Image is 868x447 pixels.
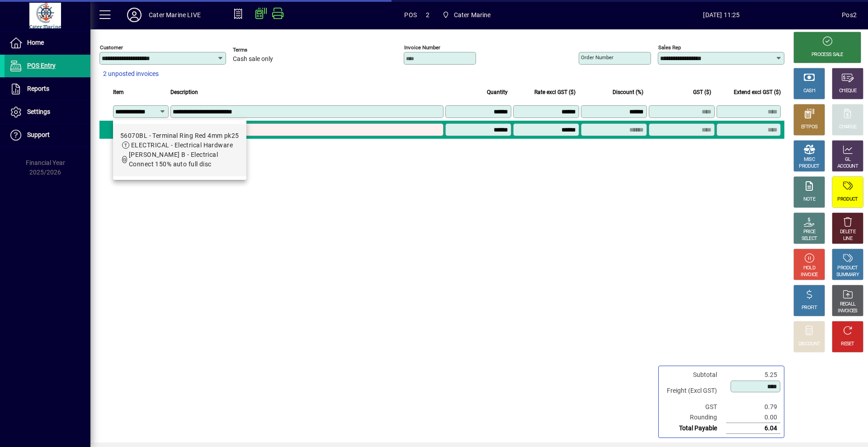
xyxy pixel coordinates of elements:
[840,301,856,308] div: RECALL
[837,265,858,272] div: PRODUCT
[27,39,44,46] span: Home
[99,66,162,82] button: 2 unposted invoices
[662,423,726,434] td: Total Payable
[120,131,239,141] div: 56070BL - Terminal Ring Red 4mm pk25
[103,69,159,79] span: 2 unposted invoices
[131,141,233,149] span: ELECTRICAL - Electrical Hardware
[601,8,842,22] span: [DATE] 11:25
[113,87,124,97] span: Item
[726,423,780,434] td: 6.04
[845,156,851,163] div: GL
[803,229,816,235] div: PRICE
[662,402,726,412] td: GST
[404,8,417,22] span: POS
[27,108,50,115] span: Settings
[837,196,858,203] div: PRODUCT
[149,8,201,22] div: Cater Marine LIVE
[662,412,726,423] td: Rounding
[802,235,817,242] div: SELECT
[842,8,857,22] div: Pos2
[803,265,815,272] div: HOLD
[5,124,90,146] a: Support
[803,196,815,203] div: NOTE
[5,32,90,54] a: Home
[233,56,273,63] span: Cash sale only
[487,87,508,97] span: Quantity
[841,341,854,348] div: RESET
[662,370,726,380] td: Subtotal
[5,78,90,100] a: Reports
[803,88,815,94] div: CASH
[693,87,711,97] span: GST ($)
[454,8,491,22] span: Cater Marine
[734,87,781,97] span: Extend excl GST ($)
[581,54,613,61] mat-label: Order number
[613,87,643,97] span: Discount (%)
[726,370,780,380] td: 5.25
[836,272,859,278] div: SUMMARY
[658,44,681,51] mat-label: Sales rep
[837,163,858,170] div: ACCOUNT
[27,85,49,92] span: Reports
[838,308,857,315] div: INVOICES
[801,272,817,278] div: INVOICE
[839,124,857,131] div: CHARGE
[404,44,440,51] mat-label: Invoice number
[439,7,495,23] span: Cater Marine
[811,52,843,58] div: PROCESS SALE
[120,7,149,23] button: Profile
[804,156,815,163] div: MISC
[27,62,56,69] span: POS Entry
[233,47,287,53] span: Terms
[798,341,820,348] div: DISCOUNT
[27,131,50,138] span: Support
[726,402,780,412] td: 0.79
[534,87,576,97] span: Rate excl GST ($)
[726,412,780,423] td: 0.00
[839,88,856,94] div: CHEQUE
[5,101,90,123] a: Settings
[100,44,123,51] mat-label: Customer
[113,124,246,176] mat-option: 56070BL - Terminal Ring Red 4mm pk25
[426,8,429,22] span: 2
[843,235,852,242] div: LINE
[802,305,817,311] div: PROFIT
[129,151,218,168] span: [PERSON_NAME] B - Electrical Connect 150% auto full disc
[799,163,819,170] div: PRODUCT
[840,229,855,235] div: DELETE
[662,380,726,402] td: Freight (Excl GST)
[170,87,198,97] span: Description
[801,124,818,131] div: EFTPOS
